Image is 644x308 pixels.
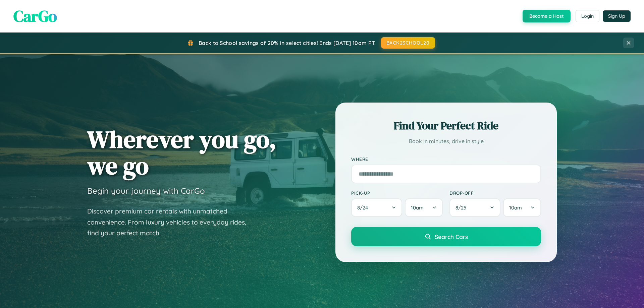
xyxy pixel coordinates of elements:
button: 10am [503,198,541,217]
button: BACK2SCHOOL20 [381,37,435,49]
button: 10am [405,198,443,217]
span: Back to School savings of 20% in select cities! Ends [DATE] 10am PT. [199,40,376,46]
span: 10am [509,204,522,211]
span: Search Cars [435,233,468,240]
span: 10am [411,204,424,211]
span: 8 / 25 [455,204,470,211]
h1: Wherever you go, we go [87,126,276,179]
h3: Begin your journey with CarGo [87,186,205,196]
p: Discover premium car rentals with unmatched convenience. From luxury vehicles to everyday rides, ... [87,206,255,239]
button: Login [576,10,599,22]
h2: Find Your Perfect Ride [351,118,541,133]
label: Drop-off [449,190,541,196]
span: CarGo [13,5,57,27]
button: 8/25 [449,198,500,217]
label: Where [351,156,541,162]
span: 8 / 24 [357,204,371,211]
button: 8/24 [351,198,402,217]
button: Search Cars [351,227,541,246]
button: Become a Host [523,10,571,22]
label: Pick-up [351,190,443,196]
p: Book in minutes, drive in style [351,136,541,146]
button: Sign Up [603,10,631,22]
